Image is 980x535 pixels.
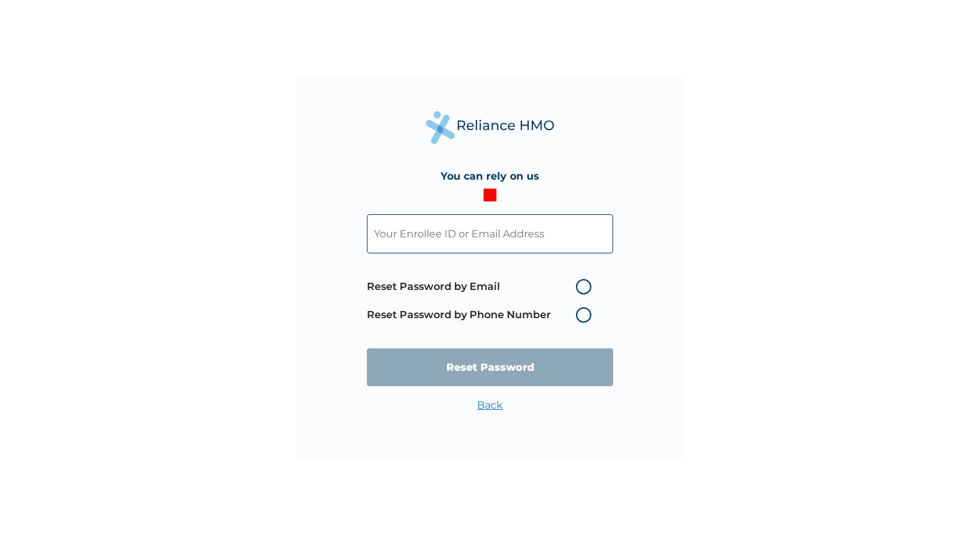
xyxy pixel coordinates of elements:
h4: You can rely on us [441,170,539,182]
label: Reset Password by Phone Number [367,307,598,323]
a: Back [477,399,503,411]
img: Reliance Health's Logo [426,111,554,144]
input: Reset Password [367,348,613,386]
span: Password reset method [367,273,598,329]
label: Reset Password by Email [367,279,598,294]
input: Your Enrollee ID or Email Address [367,214,613,253]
